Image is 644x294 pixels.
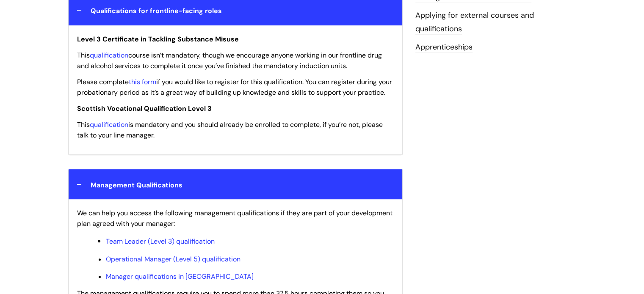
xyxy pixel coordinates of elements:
[77,104,212,113] span: Scottish Vocational Qualification Level 3
[106,272,254,281] a: Manager qualifications in [GEOGRAPHIC_DATA]
[91,6,222,15] span: Qualifications for frontline-facing roles
[77,77,392,97] span: Please complete if you would like to register for this qualification. You can register during you...
[129,77,156,86] a: this form
[77,120,383,140] span: This is mandatory and you should already be enrolled to complete, if you’re not, please talk to y...
[90,51,128,60] a: qualification
[91,181,182,190] span: Management Qualifications
[77,209,392,228] span: We can help you access the following management qualifications if they are part of your developme...
[106,255,240,264] a: Operational Manager (Level 5) qualification
[77,35,239,44] span: Level 3 Certificate in Tackling Substance Misuse
[106,237,215,246] a: Team Leader (Level 3) qualification
[415,42,473,53] a: Apprenticeships
[415,10,534,35] a: Applying for external courses and qualifications
[77,51,382,70] span: This course isn’t mandatory, though we encourage anyone working in our frontline drug and alcohol...
[90,120,128,129] a: qualification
